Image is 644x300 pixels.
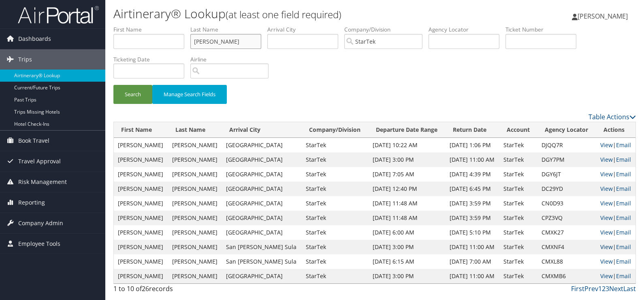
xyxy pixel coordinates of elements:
td: [PERSON_NAME] [168,196,222,211]
td: [PERSON_NAME] [168,138,222,152]
td: [DATE] 11:00 AM [446,269,499,283]
td: [GEOGRAPHIC_DATA] [222,196,301,211]
a: View [600,156,613,163]
td: [PERSON_NAME] [114,240,168,254]
td: [GEOGRAPHIC_DATA] [222,167,301,182]
td: [DATE] 7:00 AM [446,254,499,269]
td: StarTek [302,138,369,152]
td: | [596,225,635,240]
th: Last Name: activate to sort column ascending [168,122,222,138]
a: First [571,284,584,293]
td: [DATE] 11:48 AM [369,196,446,211]
td: StarTek [499,182,537,196]
td: StarTek [499,167,537,182]
td: [PERSON_NAME] [168,182,222,196]
a: [PERSON_NAME] [572,4,636,28]
td: [DATE] 3:59 PM [446,196,499,211]
td: [PERSON_NAME] [114,211,168,225]
td: StarTek [499,152,537,167]
label: Agency Locator [429,25,505,34]
th: First Name: activate to sort column ascending [114,122,168,138]
td: [DATE] 3:00 PM [369,269,446,283]
td: StarTek [499,211,537,225]
td: [GEOGRAPHIC_DATA] [222,269,301,283]
span: Employee Tools [18,234,60,254]
td: [PERSON_NAME] [168,152,222,167]
td: [PERSON_NAME] [168,211,222,225]
td: StarTek [302,182,369,196]
a: Email [616,214,631,222]
td: DGY7PM [537,152,596,167]
td: DGY6JT [537,167,596,182]
td: [GEOGRAPHIC_DATA] [222,211,301,225]
a: 2 [602,284,606,293]
small: (at least one field required) [226,8,341,21]
td: CPZ3VQ [537,211,596,225]
td: [PERSON_NAME] [168,254,222,269]
h1: Airtinerary® Lookup [113,5,462,22]
a: Email [616,185,631,192]
td: [PERSON_NAME] [168,225,222,240]
td: [PERSON_NAME] [114,182,168,196]
td: DJQQ7R [537,138,596,152]
td: San [PERSON_NAME] Sula [222,254,301,269]
label: Ticket Number [505,25,582,34]
td: [PERSON_NAME] [168,269,222,283]
td: StarTek [499,269,537,283]
td: [DATE] 4:39 PM [446,167,499,182]
a: Email [616,258,631,265]
a: View [600,185,613,192]
td: [DATE] 3:59 PM [446,211,499,225]
td: | [596,196,635,211]
td: StarTek [499,254,537,269]
td: StarTek [499,225,537,240]
a: View [600,214,613,222]
span: 26 [142,284,149,293]
td: [GEOGRAPHIC_DATA] [222,182,301,196]
a: Email [616,141,631,149]
td: CMXNF4 [537,240,596,254]
td: [DATE] 6:15 AM [369,254,446,269]
td: [DATE] 10:22 AM [369,138,446,152]
td: [PERSON_NAME] [114,152,168,167]
th: Company/Division [302,122,369,138]
td: [PERSON_NAME] [168,240,222,254]
span: Dashboards [18,29,51,49]
td: [DATE] 11:48 AM [369,211,446,225]
td: CMXL88 [537,254,596,269]
label: Arrival City [267,25,344,34]
td: [DATE] 12:40 PM [369,182,446,196]
th: Account: activate to sort column ascending [499,122,537,138]
label: Company/Division [344,25,429,34]
span: Travel Approval [18,151,61,171]
td: StarTek [499,196,537,211]
button: Search [113,85,152,104]
label: Airline [190,55,275,63]
a: View [600,258,613,265]
th: Arrival City: activate to sort column ascending [222,122,301,138]
td: | [596,138,635,152]
a: Email [616,170,631,178]
td: [DATE] 5:10 PM [446,225,499,240]
td: StarTek [302,196,369,211]
label: Last Name [190,25,267,34]
a: Email [616,228,631,236]
td: | [596,182,635,196]
td: | [596,269,635,283]
td: [GEOGRAPHIC_DATA] [222,225,301,240]
td: [DATE] 1:06 PM [446,138,499,152]
span: [PERSON_NAME] [578,12,628,21]
a: View [600,228,613,236]
a: View [600,141,613,149]
td: [DATE] 6:00 AM [369,225,446,240]
th: Actions [596,122,635,138]
td: | [596,240,635,254]
a: Last [623,284,636,293]
td: StarTek [302,211,369,225]
img: airportal-logo.png [18,5,99,24]
td: | [596,211,635,225]
button: Manage Search Fields [152,85,227,104]
a: Email [616,272,631,280]
td: [GEOGRAPHIC_DATA] [222,152,301,167]
a: 1 [598,284,602,293]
